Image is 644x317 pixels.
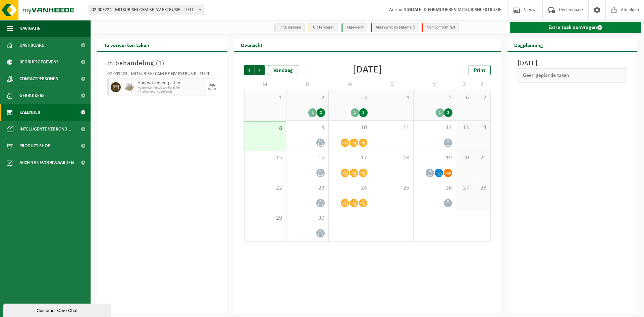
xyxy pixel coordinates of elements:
[290,154,325,162] span: 16
[473,78,490,91] td: Z
[351,108,359,117] div: 1
[19,20,40,37] span: Navigatie
[107,72,217,78] div: 02-009224 - MITSUBISHI CAM BE NV-EXTRUSIE - TIELT
[317,108,325,117] div: 2
[518,58,628,68] h3: [DATE]
[375,124,410,131] span: 11
[290,124,325,131] span: 9
[209,84,215,88] div: MA
[460,154,470,162] span: 20
[436,108,444,117] div: 1
[477,124,487,131] span: 14
[422,23,459,32] li: Non-conformiteit
[456,78,473,91] td: Z
[19,54,59,70] span: Bedrijfsgegevens
[89,5,204,15] span: 02-009224 - MITSUBISHI CAM BE NV-EXTRUSIE - TIELT
[234,38,269,51] h2: Overzicht
[460,124,470,131] span: 13
[308,108,317,117] div: 1
[332,184,367,192] span: 24
[332,124,367,131] span: 10
[375,184,410,192] span: 25
[477,154,487,162] span: 21
[19,121,71,138] span: Intelligente verbond...
[329,78,371,91] td: W
[19,138,50,154] span: Product Shop
[417,154,452,162] span: 19
[341,23,367,32] li: Afgewerkt
[255,65,265,75] span: Volgende
[208,88,216,91] div: 08/09
[469,65,491,75] a: Print
[353,65,382,75] div: [DATE]
[248,94,283,102] span: 1
[97,38,156,51] h2: Te verwerken taken
[290,215,325,222] span: 30
[474,68,485,73] span: Print
[19,104,40,121] span: Kalender
[359,108,368,117] div: 3
[124,82,134,92] img: LP-PA-00000-WDN-11
[417,124,452,131] span: 12
[460,184,470,192] span: 27
[417,94,452,102] span: 5
[477,184,487,192] span: 28
[107,58,217,68] h3: In behandeling ( )
[89,5,204,15] span: 02-009224 - MITSUBISHI CAM BE NV-EXTRUSIE - TIELT
[268,65,298,75] div: Vandaag
[507,38,550,51] h2: Dagplanning
[138,81,206,86] span: Houtwolcementplaten
[3,302,112,317] iframe: chat widget
[158,60,162,67] span: 1
[375,154,410,162] span: 18
[290,94,325,102] span: 2
[290,184,325,192] span: 23
[375,94,410,102] span: 4
[244,65,254,75] span: Vorige
[244,78,286,91] td: M
[371,78,414,91] td: D
[477,94,487,102] span: 7
[404,7,501,12] strong: DIGITALE ID-FORMULIEREN MITSUBISHI EXTRUSIE
[138,90,206,94] span: Afhaling (excl. voorrijkost)
[19,37,45,54] span: Dashboard
[414,78,456,91] td: V
[248,184,283,192] span: 22
[274,23,305,32] li: In te plannen
[417,184,452,192] span: 26
[248,215,283,222] span: 29
[444,108,452,117] div: 3
[248,125,283,132] span: 8
[286,78,329,91] td: D
[19,87,45,104] span: Gebruikers
[460,94,470,102] span: 6
[371,23,418,32] li: Afgewerkt en afgemeld
[19,70,58,87] span: Contactpersonen
[308,23,338,32] li: Uit te voeren
[19,154,74,171] span: Acceptatievoorwaarden
[518,68,628,83] div: Geen geplande taken
[510,22,642,33] a: Extra taak aanvragen
[248,154,283,162] span: 15
[332,154,367,162] span: 17
[138,86,206,90] span: Houtwolcementplaten-heraklith
[332,94,367,102] span: 3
